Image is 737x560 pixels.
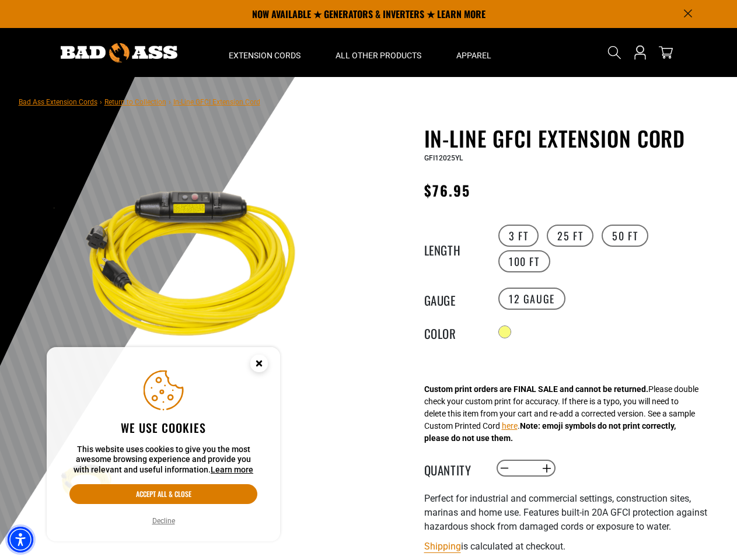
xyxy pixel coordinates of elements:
[69,444,257,475] p: This website uses cookies to give you the most awesome browsing experience and provide you with r...
[53,128,334,409] img: Yellow
[424,421,676,443] strong: Note: emoji symbols do not print correctly, please do not use them.
[211,465,253,474] a: This website uses cookies to give you the most awesome browsing experience and provide you with r...
[424,541,461,552] a: Shipping
[605,43,624,62] summary: Search
[424,493,707,532] span: Perfect for industrial and commercial settings, construction sites, marinas and home use. Feature...
[424,126,710,150] h1: In-Line GFCI Extension Cord
[173,98,260,106] span: In-Line GFCI Extension Cord
[424,383,698,444] div: Please double check your custom print for accuracy. If there is a typo, you will need to delete t...
[656,45,675,60] a: cart
[69,484,257,504] button: Accept all & close
[424,538,710,554] div: is calculated at checkout.
[631,28,649,77] a: Open this option
[211,28,318,77] summary: Extension Cords
[439,28,509,77] summary: Apparel
[602,225,648,247] label: 50 FT
[424,180,470,201] span: $76.95
[8,527,33,552] div: Accessibility Menu
[498,250,550,272] label: 100 FT
[502,420,518,432] button: here
[547,225,593,247] label: 25 FT
[424,154,463,162] span: GFI12025YL
[424,291,483,306] legend: Gauge
[69,420,257,435] h2: We use cookies
[169,98,171,106] span: ›
[424,324,483,339] legend: Color
[498,225,539,247] label: 3 FT
[424,384,648,394] strong: Custom print orders are FINAL SALE and cannot be returned.
[47,347,280,542] aside: Cookie Consent
[424,241,483,256] legend: Length
[149,515,179,527] button: Decline
[19,98,97,106] a: Bad Ass Extension Cords
[456,50,491,61] span: Apparel
[104,98,166,106] a: Return to Collection
[318,28,439,77] summary: All Other Products
[100,98,102,106] span: ›
[19,94,260,108] nav: breadcrumbs
[336,50,421,61] span: All Other Products
[229,50,301,61] span: Extension Cords
[424,461,483,476] label: Quantity
[238,347,280,383] button: Close this option
[498,288,565,310] label: 12 Gauge
[61,43,177,62] img: Bad Ass Extension Cords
